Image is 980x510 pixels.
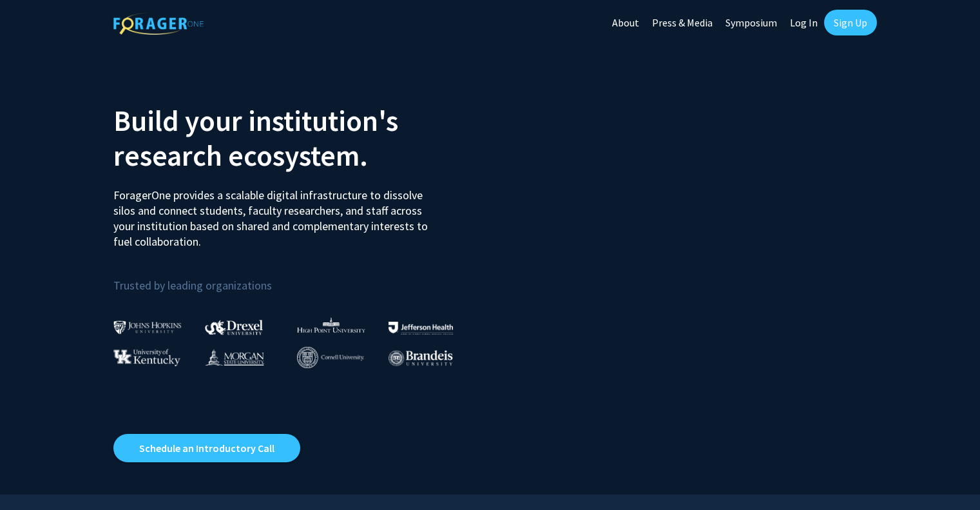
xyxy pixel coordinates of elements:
[389,322,453,334] img: Thomas Jefferson University
[113,320,182,334] img: Johns Hopkins University
[205,320,263,335] img: Drexel University
[113,12,204,35] img: ForagerOne Logo
[113,178,437,250] p: ForagerOne provides a scalable digital infrastructure to dissolve silos and connect students, fac...
[205,349,264,366] img: Morgan State University
[297,317,365,333] img: High Point University
[113,434,300,462] a: Opens in a new tab
[113,260,481,295] p: Trusted by leading organizations
[297,347,364,368] img: Cornell University
[824,10,877,35] a: Sign Up
[113,103,481,173] h2: Build your institution's research ecosystem.
[113,349,180,366] img: University of Kentucky
[389,350,453,366] img: Brandeis University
